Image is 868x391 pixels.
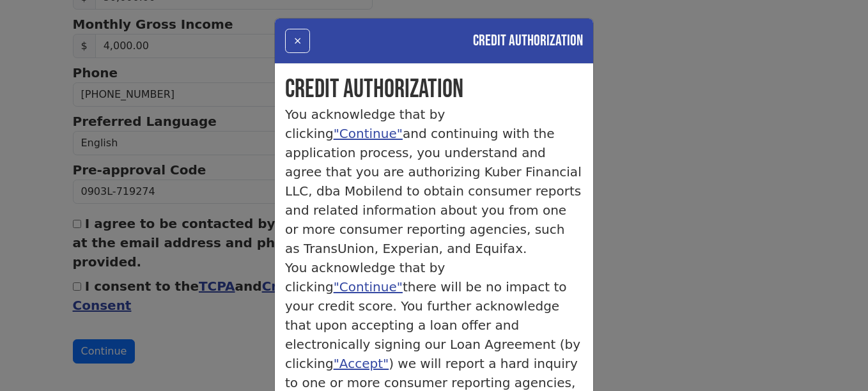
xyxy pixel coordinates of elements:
h1: Credit Authorization [285,74,583,105]
button: × [285,29,310,53]
a: "Continue" [334,279,403,295]
p: You acknowledge that by clicking and continuing with the application process, you understand and ... [285,105,583,258]
a: "Continue" [334,126,403,141]
a: "Accept" [334,356,389,371]
h4: Credit Authorization [473,29,583,52]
